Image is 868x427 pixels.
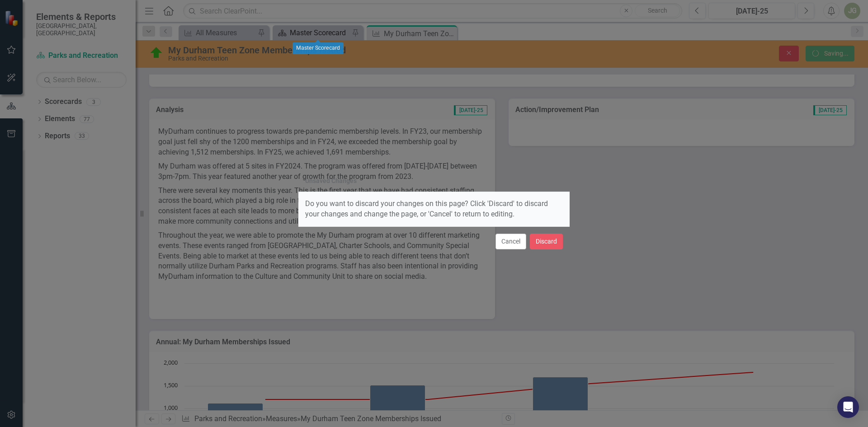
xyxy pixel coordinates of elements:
[298,192,570,226] div: Do you want to discard your changes on this page? Click 'Discard' to discard your changes and cha...
[305,178,357,184] div: Unsaved Changes
[292,42,344,54] div: Master Scorecard
[495,234,526,249] button: Cancel
[530,234,563,249] button: Discard
[837,396,859,418] div: Open Intercom Messenger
